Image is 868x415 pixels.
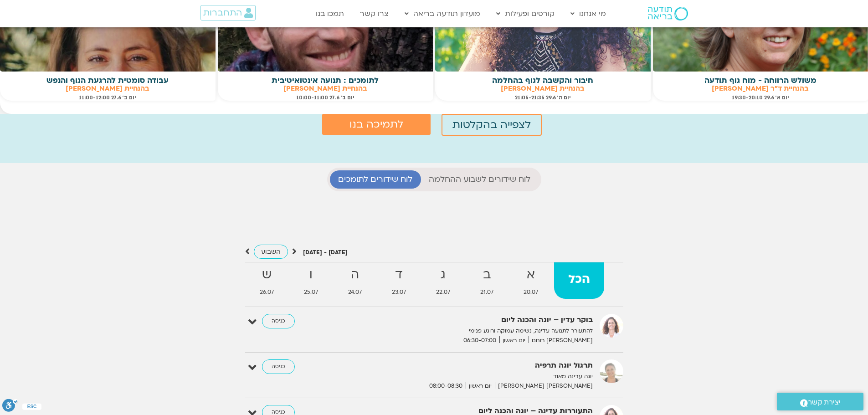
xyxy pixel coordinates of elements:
h2: חיבור והקשבה לגוף בהחלמה [435,76,651,85]
span: לוח שידורים לתומכים [338,175,412,184]
a: לתמיכה בנו [322,114,431,135]
strong: ג [422,265,464,285]
a: הכל [554,262,604,299]
span: 21.07 [466,287,508,297]
strong: תרגול יוגה תרפיה [370,359,593,372]
span: לתמיכה בנו [349,118,403,130]
a: השבוע [254,245,288,259]
h2: לתומכים : תנועה אינטואיטיבית [218,76,433,85]
span: 24.07 [334,287,376,297]
a: כניסה [262,314,295,328]
p: להתעורר לתנועה עדינה, נשימה עמוקה ורוגע פנימי [370,326,593,336]
strong: ב [466,265,508,285]
a: קורסים ופעילות [492,5,559,22]
a: תמכו בנו [311,5,349,22]
a: מי אנחנו [566,5,611,22]
span: התחברות [203,8,242,18]
strong: בוקר עדין – יוגה והכנה ליום [370,314,593,326]
p: [DATE] - [DATE] [303,248,348,257]
span: 23.07 [378,287,420,297]
a: מועדון תודעה בריאה [400,5,485,22]
span: לצפייה בהקלטות [452,119,531,131]
span: 06:30-07:00 [460,336,499,345]
span: לוח שידורים לשבוע ההחלמה [429,175,530,184]
span: 26.07 [246,287,288,297]
a: ש26.07 [246,262,288,299]
a: ב21.07 [466,262,508,299]
h2: בהנחיית [PERSON_NAME] [435,85,651,92]
a: ה24.07 [334,262,376,299]
a: ג22.07 [422,262,464,299]
a: צרו קשר [355,5,393,22]
img: תודעה בריאה [648,7,688,20]
span: 08:00-08:30 [426,381,466,391]
span: יצירת קשר [808,396,841,409]
strong: ד [378,265,420,285]
span: 25.07 [290,287,332,297]
strong: הכל [554,269,604,290]
span: [PERSON_NAME] [PERSON_NAME] [495,381,593,391]
a: א20.07 [509,262,552,299]
a: ד23.07 [378,262,420,299]
p: יוגה עדינה מאוד [370,372,593,381]
a: ו25.07 [290,262,332,299]
a: לצפייה בהקלטות [442,114,542,136]
h2: יום ה׳ 29.6 21:05-21:35 [435,95,651,101]
span: 22.07 [422,287,464,297]
span: יום ראשון [466,381,495,391]
h2: בהנחיית [PERSON_NAME] [218,85,433,92]
span: 20.07 [509,287,552,297]
strong: ש [246,265,288,285]
h2: יום ב׳ 27.6 10:00-11:00 [218,95,433,101]
span: יום ראשון [499,336,529,345]
strong: א [509,265,552,285]
a: יצירת קשר [777,393,863,410]
a: כניסה [262,359,295,374]
strong: ו [290,265,332,285]
strong: ה [334,265,376,285]
a: התחברות [200,5,256,20]
span: [PERSON_NAME] רוחם [529,336,593,345]
span: השבוע [261,247,281,256]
